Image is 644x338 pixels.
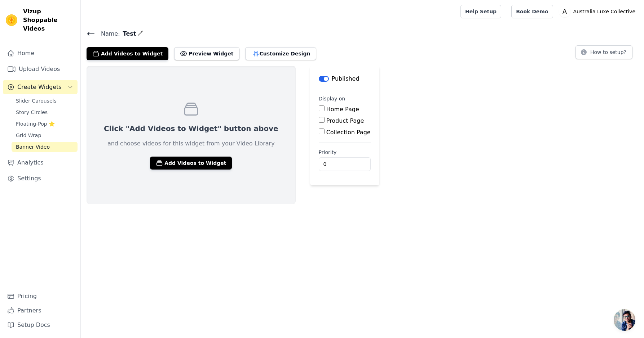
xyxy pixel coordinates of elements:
[3,303,78,318] a: Partners
[6,14,17,26] img: Vizup
[16,120,55,127] span: Floating-Pop ⭐
[511,5,553,18] a: Book Demo
[3,62,78,76] a: Upload Videos
[245,47,316,60] button: Customize Design
[120,30,136,38] span: Test
[95,30,120,38] span: Name:
[16,97,57,104] span: Slider Carousels
[104,123,278,134] p: Click "Add Videos to Widget" button above
[326,129,371,136] label: Collection Page
[3,46,78,60] a: Home
[137,29,143,39] div: Edit Name
[570,5,638,18] p: Australia Luxe Collective
[575,50,632,57] a: How to setup?
[563,8,567,15] text: A
[3,156,78,170] a: Analytics
[174,47,239,60] button: Preview Widget
[16,132,41,139] span: Grid Wrap
[326,106,359,113] label: Home Page
[16,109,48,116] span: Story Circles
[107,139,275,148] p: and choose videos for this widget from your Video Library
[16,143,50,150] span: Banner Video
[575,45,632,59] button: How to setup?
[87,47,168,60] button: Add Videos to Widget
[3,80,78,94] button: Create Widgets
[326,117,364,124] label: Product Page
[319,149,371,156] label: Priority
[3,171,78,186] a: Settings
[460,5,501,18] a: Help Setup
[150,157,232,170] button: Add Videos to Widget
[332,75,360,83] p: Published
[12,119,78,129] a: Floating-Pop ⭐
[12,142,78,152] a: Banner Video
[3,289,78,303] a: Pricing
[12,107,78,117] a: Story Circles
[3,318,78,332] a: Setup Docs
[17,83,62,91] span: Create Widgets
[12,130,78,140] a: Grid Wrap
[319,95,345,102] legend: Display on
[23,7,75,33] span: Vizup Shoppable Videos
[559,5,638,18] button: A Australia Luxe Collective
[12,96,78,106] a: Slider Carousels
[614,309,635,331] a: Open chat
